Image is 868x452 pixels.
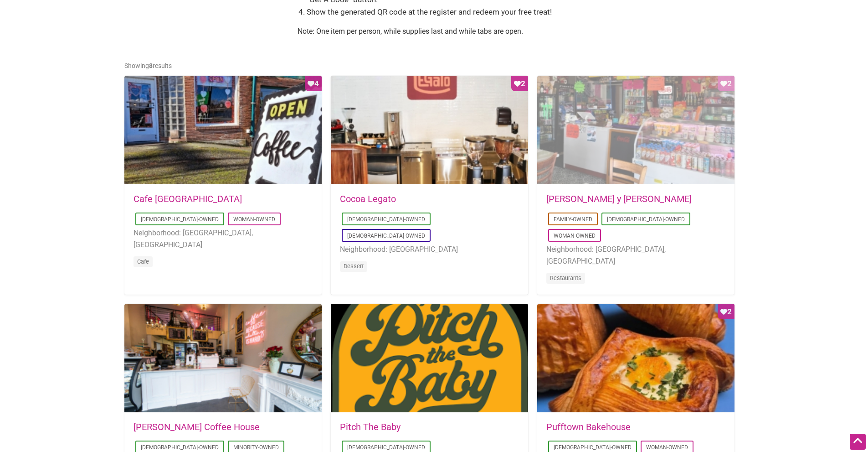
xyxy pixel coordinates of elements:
[233,444,279,451] a: Minority-Owned
[141,444,219,451] a: [DEMOGRAPHIC_DATA]-Owned
[124,62,172,69] span: Showing results
[134,227,313,250] li: Neighborhood: [GEOGRAPHIC_DATA], [GEOGRAPHIC_DATA]
[137,258,149,265] a: Cafe
[141,216,219,223] a: [DEMOGRAPHIC_DATA]-Owned
[307,6,571,18] li: Show the generated QR code at the register and redeem your free treat!
[340,193,396,204] a: Cocoa Legato
[554,233,596,239] a: Woman-Owned
[646,444,688,451] a: Woman-Owned
[134,193,242,204] a: Cafe [GEOGRAPHIC_DATA]
[134,421,260,432] a: [PERSON_NAME] Coffee House
[340,244,519,255] li: Neighborhood: [GEOGRAPHIC_DATA]
[347,233,425,239] a: [DEMOGRAPHIC_DATA]-Owned
[546,193,692,204] a: [PERSON_NAME] y [PERSON_NAME]
[554,444,632,451] a: [DEMOGRAPHIC_DATA]-Owned
[546,421,631,432] a: Pufftown Bakehouse
[550,275,581,281] a: Restaurants
[298,26,571,37] p: Note: One item per person, while supplies last and while tabs are open.
[347,216,425,223] a: [DEMOGRAPHIC_DATA]-Owned
[233,216,275,223] a: Woman-Owned
[546,244,725,267] li: Neighborhood: [GEOGRAPHIC_DATA], [GEOGRAPHIC_DATA]
[850,434,866,450] div: Scroll Back to Top
[149,62,153,69] b: 8
[554,216,592,223] a: Family-Owned
[340,421,401,432] a: Pitch The Baby
[607,216,685,223] a: [DEMOGRAPHIC_DATA]-Owned
[347,444,425,451] a: [DEMOGRAPHIC_DATA]-Owned
[344,263,364,270] a: Dessert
